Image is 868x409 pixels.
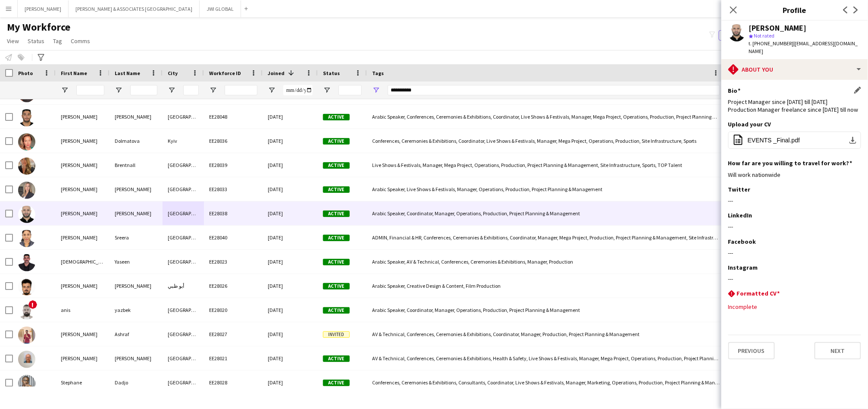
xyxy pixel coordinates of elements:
[183,85,199,95] input: City Filter Input
[749,24,807,32] div: [PERSON_NAME]
[18,70,33,76] span: Photo
[18,109,35,126] img: Makram Akiki
[367,274,725,298] div: Arabic Speaker, Creative Design & Content, Film Production
[263,153,318,177] div: [DATE]
[728,87,741,94] h3: Bio
[263,322,318,346] div: [DATE]
[728,342,775,359] button: Previous
[388,85,720,95] input: Tags Filter Input
[56,274,110,298] div: [PERSON_NAME]
[728,159,852,167] h3: How far are you willing to travel for work?
[367,201,725,225] div: Arabic Speaker, Coordinator, Manager, Operations, Production, Project Planning & Management
[163,153,204,177] div: [GEOGRAPHIC_DATA]
[372,86,380,94] button: Open Filter Menu
[721,4,868,16] h3: Profile
[163,371,204,394] div: [GEOGRAPHIC_DATA]
[263,226,318,249] div: [DATE]
[204,105,263,129] div: EE28048
[367,250,725,274] div: Arabic Speaker, AV & Technical, Conferences, Ceremonies & Exhibitions, Manager, Production
[323,235,350,241] span: Active
[728,197,861,204] div: ---
[338,85,362,95] input: Status Filter Input
[204,129,263,153] div: EE28036
[204,177,263,201] div: EE28033
[204,298,263,322] div: EE28020
[367,153,725,177] div: Live Shows & Festivals, Manager, Mega Project, Operations, Production, Project Planning & Managem...
[163,346,204,370] div: [GEOGRAPHIC_DATA], [GEOGRAPHIC_DATA]
[50,35,66,47] a: Tag
[163,177,204,201] div: [GEOGRAPHIC_DATA]
[110,298,163,322] div: yazbek
[737,289,780,297] h3: Formatted CV
[56,201,110,225] div: [PERSON_NAME]
[728,132,861,149] button: EVENTS _Final.pdf
[204,226,263,249] div: EE28040
[110,105,163,129] div: [PERSON_NAME]
[323,307,350,314] span: Active
[754,32,775,39] span: Not rated
[28,300,37,309] span: !
[815,342,861,359] button: Next
[263,105,318,129] div: [DATE]
[728,275,861,283] div: ---
[18,133,35,151] img: Anna Dolmatova
[209,70,241,76] span: Workforce ID
[749,40,858,54] span: | [EMAIL_ADDRESS][DOMAIN_NAME]
[56,129,110,153] div: [PERSON_NAME]
[110,371,163,394] div: Dadjo
[268,70,285,76] span: Joined
[18,0,69,17] button: [PERSON_NAME]
[209,86,217,94] button: Open Filter Menu
[728,249,861,257] div: ---
[204,371,263,394] div: EE28028
[110,177,163,201] div: [PERSON_NAME]
[728,238,756,245] h3: Facebook
[69,0,200,17] button: [PERSON_NAME] & ASSOCIATES [GEOGRAPHIC_DATA]
[204,274,263,298] div: EE28026
[728,98,861,113] div: Project Manager since [DATE] till [DATE] Production Manager freelance since [DATE] till now
[263,274,318,298] div: [DATE]
[56,105,110,129] div: [PERSON_NAME]
[56,298,110,322] div: anis
[110,226,163,249] div: Sreera
[367,105,725,129] div: Arabic Speaker, Conferences, Ceremonies & Exhibitions, Coordinator, Live Shows & Festivals, Manag...
[110,129,163,153] div: Dolmatova
[204,250,263,274] div: EE28023
[367,177,725,201] div: Arabic Speaker, Live Shows & Festivals, Manager, Operations, Production, Project Planning & Manag...
[263,201,318,225] div: [DATE]
[728,303,861,311] div: Incomplete
[323,114,350,120] span: Active
[7,37,19,45] span: View
[367,298,725,322] div: Arabic Speaker, Coordinator, Manager, Operations, Production, Project Planning & Management
[67,35,94,47] a: Comms
[263,250,318,274] div: [DATE]
[163,201,204,225] div: [GEOGRAPHIC_DATA]
[163,322,204,346] div: [GEOGRAPHIC_DATA]
[56,322,110,346] div: [PERSON_NAME]
[323,331,350,338] span: Invited
[225,85,257,95] input: Workforce ID Filter Input
[367,322,725,346] div: AV & Technical, Conferences, Ceremonies & Exhibitions, Coordinator, Manager, Production, Project ...
[56,226,110,249] div: [PERSON_NAME]
[110,201,163,225] div: [PERSON_NAME]
[323,70,340,76] span: Status
[7,21,70,34] span: My Workforce
[56,371,110,394] div: Stephane
[263,346,318,370] div: [DATE]
[204,201,263,225] div: EE28038
[56,346,110,370] div: [PERSON_NAME]
[56,250,110,274] div: [DEMOGRAPHIC_DATA]
[18,375,35,392] img: Stephane Dadjo
[18,157,35,175] img: Chloe Brentnall
[323,211,350,217] span: Active
[163,129,204,153] div: Kyiv
[61,70,87,76] span: First Name
[323,138,350,145] span: Active
[728,264,758,271] h3: Instagram
[721,59,868,80] div: About you
[36,52,46,63] app-action-btn: Advanced filters
[56,153,110,177] div: [PERSON_NAME]
[204,346,263,370] div: EE28021
[283,85,313,95] input: Joined Filter Input
[168,70,178,76] span: City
